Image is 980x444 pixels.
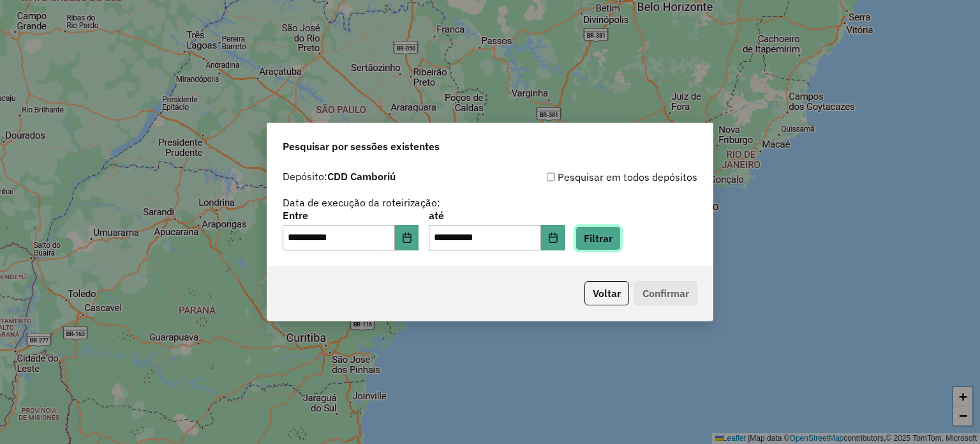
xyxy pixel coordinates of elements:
label: até [429,208,565,223]
button: Choose Date [395,225,419,250]
div: Pesquisar em todos depósitos [490,169,697,185]
button: Choose Date [541,225,565,250]
label: Data de execução da roteirização: [283,195,440,210]
span: Pesquisar por sessões existentes [283,139,440,154]
label: Depósito: [283,169,396,184]
label: Entre [283,208,419,223]
button: Voltar [584,281,629,305]
strong: CDD Camboriú [327,170,396,183]
button: Filtrar [575,226,621,250]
